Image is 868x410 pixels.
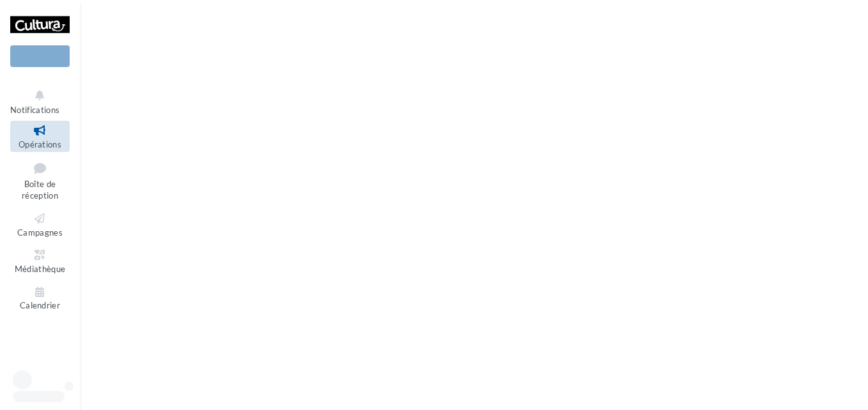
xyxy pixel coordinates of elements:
a: Médiathèque [10,245,70,277]
span: Boîte de réception [22,179,58,201]
div: Nouvelle campagne [10,45,70,67]
a: Opérations [10,121,70,152]
a: Campagnes [10,209,70,240]
span: Campagnes [17,227,63,238]
span: Médiathèque [15,264,66,274]
span: Calendrier [20,301,60,311]
span: Opérations [19,139,61,149]
a: Calendrier [10,282,70,314]
span: Notifications [10,105,59,115]
a: Boîte de réception [10,157,70,204]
